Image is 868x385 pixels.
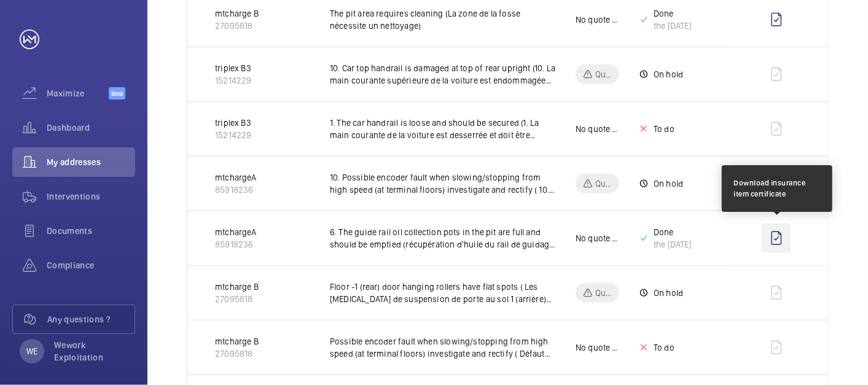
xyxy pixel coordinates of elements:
p: triplex B3 [215,117,251,129]
p: Done [654,226,692,238]
div: the [DATE] [654,20,692,32]
p: 6. The guide rail oil collection pots in the pit are full and should be emptied (récupération d'h... [330,226,556,251]
span: My addresses [47,156,135,168]
div: Download insurance item certificate [734,177,820,200]
p: 10. Possible encoder fault when slowing/stopping from high speed (at terminal floors) investigate... [330,171,556,196]
p: Possible encoder fault when slowing/stopping from high speed (at terminal floors) investigate and... [330,335,556,360]
span: Documents [47,225,135,237]
span: Dashboard [47,122,135,134]
span: Interventions [47,190,135,203]
p: WE [26,345,37,357]
p: triplex B3 [215,62,251,74]
p: On hold [654,287,683,299]
p: Quote pending [595,287,612,299]
div: the [DATE] [654,238,692,251]
p: To do [654,123,674,135]
p: 1. The car handrail is loose and should be secured (1. La main courante de la voiture est desserr... [330,117,556,141]
p: No quote needed [576,14,619,26]
p: 85918236 [215,238,257,251]
p: 15214229 [215,74,251,87]
p: 27095818 [215,348,259,360]
span: Maximize [47,87,109,99]
p: To do [654,341,674,354]
span: Compliance [47,259,135,271]
p: The pit area requires cleaning (La zone de la fosse nécessite un nettoyage) [330,7,556,32]
p: On hold [654,177,683,190]
p: No quote needed [576,123,619,135]
p: mtcharge B [215,7,259,20]
p: On hold [654,68,683,80]
span: Beta [109,87,125,99]
p: Done [654,7,692,20]
p: Wework Exploitation [54,339,128,364]
p: No quote needed [576,232,619,244]
p: No quote needed [576,341,619,354]
p: Quote pending [595,177,612,190]
p: 15214229 [215,129,251,141]
p: mtchargeA [215,171,257,184]
p: 85918236 [215,184,257,196]
p: 27095818 [215,293,259,305]
p: 27095818 [215,20,259,32]
p: mtchargeA [215,226,257,238]
span: Any questions ? [47,313,135,325]
p: 10. Car top handrail is damaged at top of rear upright (10. La main courante supérieure de la voi... [330,62,556,87]
p: mtcharge B [215,335,259,348]
p: Quote pending [595,68,612,80]
p: Floor -1 (rear) door hanging rollers have flat spots ( Les [MEDICAL_DATA] de suspension de porte ... [330,281,556,305]
p: mtcharge B [215,281,259,293]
